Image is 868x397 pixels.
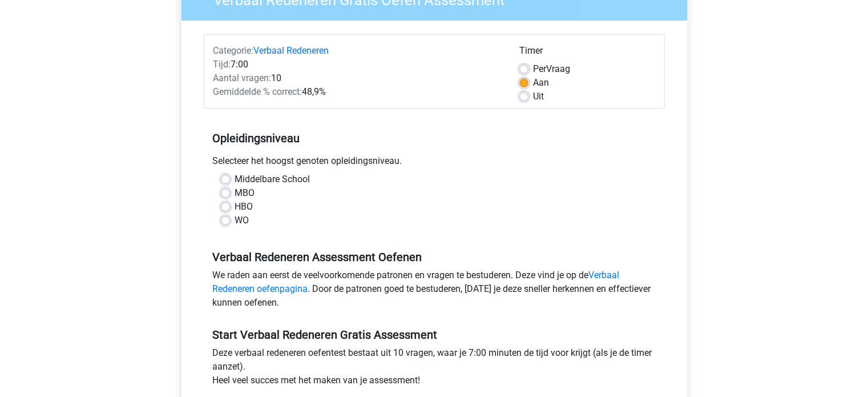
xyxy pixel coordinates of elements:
span: Gemiddelde % correct: [213,86,302,97]
div: Deze verbaal redeneren oefentest bestaat uit 10 vragen, waar je 7:00 minuten de tijd voor krijgt ... [204,346,665,392]
span: Tijd: [213,59,231,70]
span: Per [533,63,546,74]
label: Aan [533,76,549,90]
div: Selecteer het hoogst genoten opleidingsniveau. [204,154,665,173]
div: 48,9% [204,85,511,99]
div: 10 [204,71,511,85]
label: MBO [235,186,255,200]
div: Timer [519,44,656,62]
span: Aantal vragen: [213,73,271,83]
h5: Opleidingsniveau [212,127,656,150]
span: Categorie: [213,45,253,56]
div: We raden aan eerst de veelvoorkomende patronen en vragen te bestuderen. Deze vind je op de . Door... [204,268,665,314]
a: Verbaal Redeneren [253,45,329,56]
label: HBO [235,200,253,214]
h5: Start Verbaal Redeneren Gratis Assessment [212,328,656,342]
label: Middelbare School [235,173,310,186]
label: WO [235,214,249,227]
h5: Verbaal Redeneren Assessment Oefenen [212,250,656,264]
div: 7:00 [204,58,511,71]
label: Uit [533,90,544,103]
label: Vraag [533,62,570,76]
